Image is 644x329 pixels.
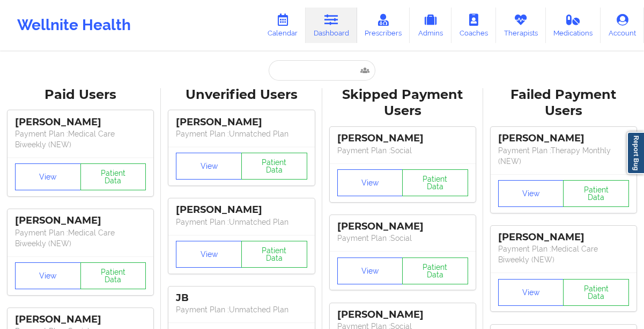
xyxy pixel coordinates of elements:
[330,87,476,120] div: Skipped Payment Users
[451,8,496,43] a: Coaches
[498,244,629,265] p: Payment Plan : Medical Care Biweekly (NEW)
[176,217,307,227] p: Payment Plan : Unmatched Plan
[410,8,451,43] a: Admins
[402,258,468,284] button: Patient Data
[241,241,307,268] button: Patient Data
[491,87,636,120] div: Failed Payment Users
[15,262,81,289] button: View
[241,153,307,180] button: Patient Data
[337,233,468,244] p: Payment Plan : Social
[176,153,242,180] button: View
[337,169,403,196] button: View
[498,145,629,167] p: Payment Plan : Therapy Monthly (NEW)
[402,169,468,196] button: Patient Data
[168,87,314,103] div: Unverified Users
[627,132,644,174] a: Report Bug
[337,309,468,321] div: [PERSON_NAME]
[176,204,307,216] div: [PERSON_NAME]
[15,214,146,227] div: [PERSON_NAME]
[306,8,357,43] a: Dashboard
[546,8,601,43] a: Medications
[15,227,146,249] p: Payment Plan : Medical Care Biweekly (NEW)
[337,258,403,284] button: View
[337,145,468,156] p: Payment Plan : Social
[498,132,629,145] div: [PERSON_NAME]
[15,116,146,128] div: [PERSON_NAME]
[176,116,307,128] div: [PERSON_NAME]
[176,241,242,268] button: View
[15,163,81,190] button: View
[176,304,307,315] p: Payment Plan : Unmatched Plan
[496,8,546,43] a: Therapists
[176,292,307,304] div: JB
[498,180,564,207] button: View
[15,313,146,326] div: [PERSON_NAME]
[80,262,146,289] button: Patient Data
[563,279,629,306] button: Patient Data
[498,279,564,306] button: View
[498,231,629,244] div: [PERSON_NAME]
[260,8,306,43] a: Calendar
[8,87,153,103] div: Paid Users
[176,128,307,139] p: Payment Plan : Unmatched Plan
[357,8,410,43] a: Prescribers
[563,180,629,207] button: Patient Data
[601,8,644,43] a: Account
[80,163,146,190] button: Patient Data
[337,220,468,233] div: [PERSON_NAME]
[15,128,146,150] p: Payment Plan : Medical Care Biweekly (NEW)
[337,132,468,145] div: [PERSON_NAME]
